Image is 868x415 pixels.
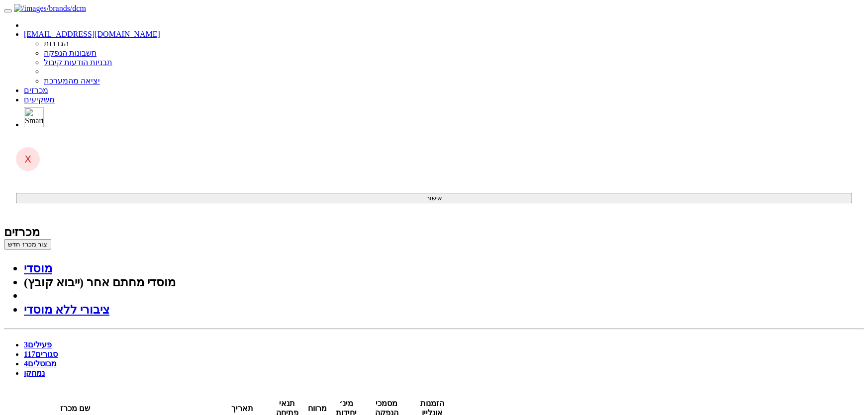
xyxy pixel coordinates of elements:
[24,107,44,127] img: SmartBull Logo
[24,350,58,358] a: סגורים
[24,276,176,289] a: מוסדי מחתם אחר (ייבוא קובץ)
[4,239,51,249] button: צור מכרז חדש
[4,225,864,239] div: מכרזים
[24,262,52,275] a: מוסדי
[24,95,55,104] a: משקיעים
[24,303,109,316] a: ציבורי ללא מוסדי
[44,39,864,48] li: הגדרות
[44,49,96,57] a: חשבונות הנפקה
[24,30,160,38] a: [EMAIL_ADDRESS][DOMAIN_NAME]
[14,4,86,13] img: /images/brands/dcm
[24,86,48,94] a: מכרזים
[24,340,28,349] span: 3
[24,350,35,358] span: 117
[44,77,100,85] a: יציאה מהמערכת
[24,359,57,368] a: מבוטלים
[24,359,28,368] span: 4
[44,58,112,67] a: תבניות הודעות קיבול
[24,369,45,377] a: נמחקו
[24,153,31,165] span: X
[24,340,52,349] a: פעילים
[16,193,852,203] button: אישור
